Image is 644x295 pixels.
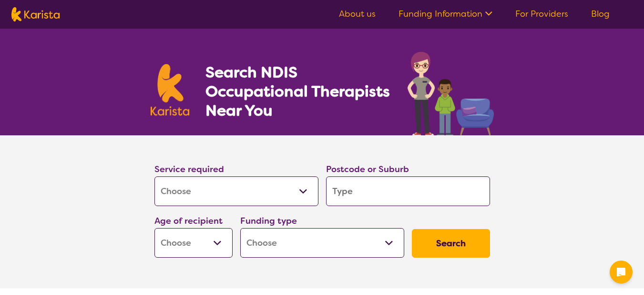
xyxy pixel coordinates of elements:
[326,176,490,206] input: Type
[326,164,409,175] label: Postcode or Suburb
[339,8,376,20] a: About us
[399,8,492,20] a: Funding Information
[240,215,297,227] label: Funding type
[151,64,190,116] img: Karista logo
[205,63,391,120] h1: Search NDIS Occupational Therapists Near You
[412,229,490,258] button: Search
[408,52,494,135] img: occupational-therapy
[154,164,224,175] label: Service required
[154,215,223,227] label: Age of recipient
[11,7,60,22] img: Karista logo
[515,8,568,20] a: For Providers
[591,8,610,20] a: Blog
